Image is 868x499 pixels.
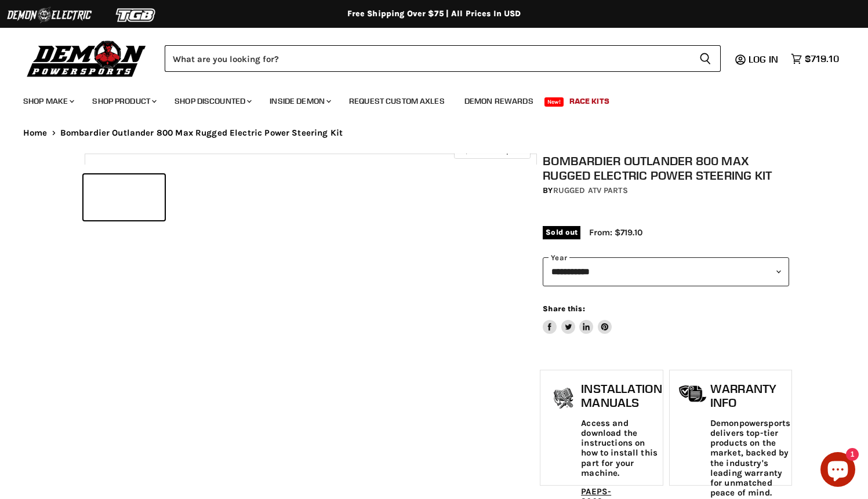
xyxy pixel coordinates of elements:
img: Demon Powersports [23,38,150,79]
span: Bombardier Outlander 800 Max Rugged Electric Power Steering Kit [60,128,343,138]
h1: Warranty Info [710,382,790,409]
img: Demon Electric Logo 2 [6,4,93,26]
aside: Share this: [543,304,612,334]
button: Search [690,45,721,72]
p: Access and download the instructions on how to install this part for your machine. [581,418,662,479]
a: Request Custom Axles [340,89,453,113]
img: install_manual-icon.png [549,385,578,414]
a: $719.10 [785,50,845,67]
div: by [543,184,789,197]
span: From: $719.10 [589,227,642,238]
form: Product [165,45,721,72]
select: year [543,257,789,286]
a: Shop Make [14,89,81,113]
a: Demon Rewards [456,89,542,113]
span: Log in [749,53,778,65]
span: New! [544,97,564,107]
a: Home [23,128,48,138]
p: Demonpowersports delivers top-tier products on the market, backed by the industry's leading warra... [710,418,790,498]
input: Search [165,45,690,72]
button: IMAGE thumbnail [83,174,165,220]
inbox-online-store-chat: Shopify online store chat [817,452,859,490]
a: Shop Discounted [166,89,259,113]
span: $719.10 [805,53,839,64]
ul: Main menu [14,85,836,113]
a: Race Kits [561,89,618,113]
img: TGB Logo 2 [93,4,180,26]
h1: Bombardier Outlander 800 Max Rugged Electric Power Steering Kit [543,154,789,183]
a: Rugged ATV Parts [553,185,628,195]
a: Inside Demon [261,89,338,113]
span: Sold out [543,226,580,239]
span: Click to expand [460,146,524,155]
span: Share this: [543,304,584,313]
h1: Installation Manuals [581,382,662,409]
a: Log in [743,54,785,64]
img: warranty-icon.png [678,385,707,403]
a: Shop Product [83,89,164,113]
